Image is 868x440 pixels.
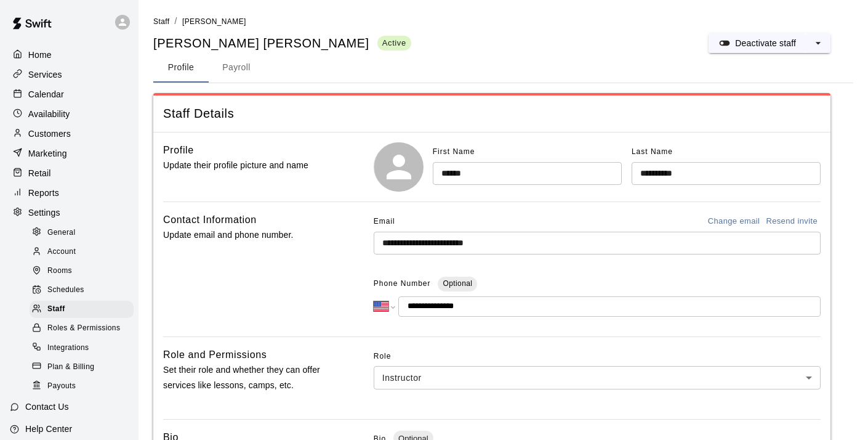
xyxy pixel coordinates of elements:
div: [PERSON_NAME] [PERSON_NAME] [153,35,411,52]
span: Rooms [47,265,72,277]
span: Staff Details [163,105,821,122]
span: Role [374,347,821,367]
div: Roles & Permissions [30,320,134,337]
span: Active [377,38,411,48]
div: Account [30,243,134,261]
div: Rooms [30,263,134,280]
div: Schedules [30,282,134,299]
p: Services [28,68,62,81]
a: General [30,223,139,242]
div: Instructor [374,366,821,389]
div: staff form tabs [153,53,853,83]
h6: Contact Information [163,212,257,228]
span: Staff [153,17,169,26]
p: Update their profile picture and name [163,158,334,173]
p: Marketing [28,147,67,160]
a: Plan & Billing [30,357,139,377]
button: Resend invite [763,212,821,231]
div: Integrations [30,340,134,357]
span: Payouts [47,380,76,393]
span: Schedules [47,284,84,296]
button: Deactivate staff [709,33,806,53]
div: Plan & Billing [30,359,134,376]
span: General [47,227,76,239]
div: Payouts [30,378,134,395]
a: Account [30,242,139,261]
span: Staff [47,303,65,316]
span: Email [374,212,395,232]
h6: Profile [163,142,194,158]
p: Deactivate staff [735,37,796,49]
a: Home [10,46,129,64]
button: Profile [153,53,209,83]
a: Calendar [10,85,129,104]
a: Rooms [30,262,139,281]
button: Payroll [209,53,264,83]
a: Integrations [30,338,139,357]
a: Marketing [10,144,129,163]
div: split button [709,33,830,53]
a: Schedules [30,281,139,300]
span: Plan & Billing [47,361,94,373]
span: Integrations [47,342,89,354]
p: Home [28,49,52,61]
a: Availability [10,105,129,123]
p: Availability [28,108,70,120]
span: Last Name [632,147,673,156]
span: Optional [443,279,472,288]
p: Contact Us [25,401,69,413]
span: Account [47,246,76,258]
span: Roles & Permissions [47,322,120,335]
span: [PERSON_NAME] [182,17,246,26]
a: Staff [30,300,139,319]
p: Settings [28,206,60,219]
li: / [174,15,177,28]
div: Staff [30,301,134,318]
a: Payouts [30,377,139,396]
p: Calendar [28,88,64,100]
span: First Name [433,147,475,156]
button: select merge strategy [806,33,830,53]
a: Reports [10,184,129,202]
button: Change email [705,212,763,231]
h6: Role and Permissions [163,347,267,363]
p: Retail [28,167,51,179]
a: Settings [10,203,129,222]
p: Reports [28,187,59,199]
p: Help Center [25,423,72,435]
a: Staff [153,16,169,26]
p: Customers [28,128,71,140]
a: Customers [10,124,129,143]
a: Retail [10,164,129,182]
nav: breadcrumb [153,15,853,28]
p: Update email and phone number. [163,227,334,243]
p: Set their role and whether they can offer services like lessons, camps, etc. [163,362,334,393]
span: Phone Number [374,274,431,294]
div: General [30,224,134,242]
a: Services [10,65,129,84]
a: Roles & Permissions [30,319,139,338]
